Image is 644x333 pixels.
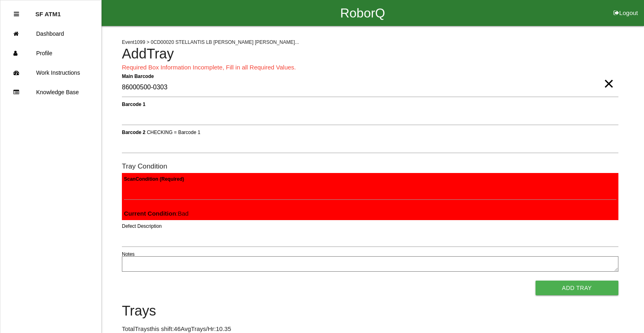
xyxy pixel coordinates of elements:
[124,210,176,217] b: Current Condition
[122,251,134,258] label: Notes
[14,4,19,24] div: Close
[0,24,101,43] a: Dashboard
[122,223,162,230] label: Defect Description
[124,210,189,217] span: : Bad
[122,73,154,79] b: Main Barcode
[536,281,618,295] button: Add Tray
[122,162,618,170] h6: Tray Condition
[124,176,184,182] b: Scan Condition (Required)
[603,67,614,84] span: Clear Input
[122,129,145,135] b: Barcode 2
[0,63,101,82] a: Work Instructions
[35,4,61,17] p: SF ATM1
[122,63,618,72] p: Required Box Information Incomplete, Fill in all Required Values.
[122,101,145,107] b: Barcode 1
[122,39,299,45] span: Event 1099 > 0CD00020 STELLANTIS LB [PERSON_NAME] [PERSON_NAME]...
[147,129,200,135] span: CHECKING = Barcode 1
[122,46,618,62] h4: Add Tray
[0,43,101,63] a: Profile
[0,82,101,102] a: Knowledge Base
[122,78,618,97] input: Required
[122,303,618,319] h4: Trays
